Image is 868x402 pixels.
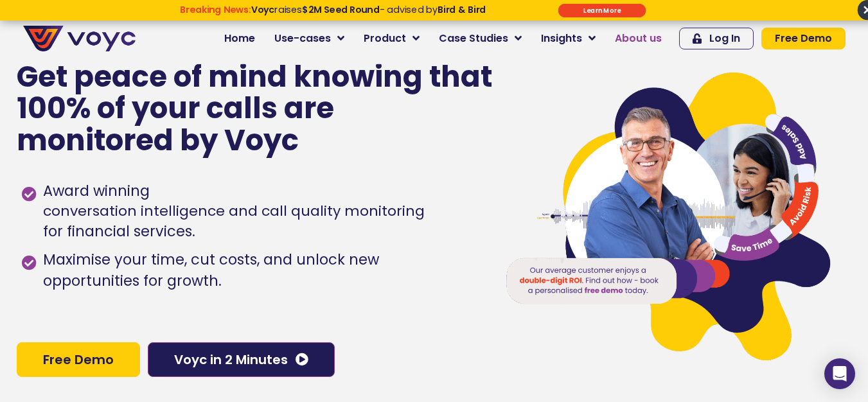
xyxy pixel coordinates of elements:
div: Open Intercom Messenger [824,358,855,389]
span: Phone [170,51,202,66]
span: Voyc in 2 Minutes [174,353,288,366]
span: raises - advised by [251,3,486,16]
a: Insights [531,26,605,51]
p: Get peace of mind knowing that 100% of your calls are monitored by Voyc [17,61,494,157]
a: Voyc in 2 Minutes [148,342,335,377]
h1: conversation intelligence and call quality monitoring [43,202,425,221]
strong: Breaking News: [180,3,251,16]
a: Free Demo [17,342,140,377]
span: Award winning for financial services. [40,180,425,242]
img: voyc-full-logo [23,26,136,51]
span: Use-cases [274,31,331,46]
div: Breaking News: Voyc raises $2M Seed Round - advised by Bird & Bird [133,4,532,26]
strong: Bird & Bird [438,3,486,16]
span: Case Studies [439,31,508,46]
span: Product [364,31,406,46]
a: Privacy Policy [265,267,325,280]
a: Product [354,26,429,51]
span: Free Demo [775,33,832,44]
a: Use-cases [265,26,354,51]
a: Free Demo [761,28,846,49]
a: About us [605,26,671,51]
span: Job title [170,104,214,119]
strong: Voyc [251,3,274,16]
a: Case Studies [429,26,531,51]
div: Submit [558,4,646,17]
span: Insights [541,31,582,46]
a: Log In [679,28,754,49]
span: Log In [709,33,740,44]
strong: $2M Seed Round [302,3,379,16]
span: Free Demo [43,353,114,366]
span: About us [615,31,662,46]
span: Maximise your time, cut costs, and unlock new opportunities for growth. [40,249,479,293]
span: Home [224,31,255,46]
a: Home [215,26,265,51]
